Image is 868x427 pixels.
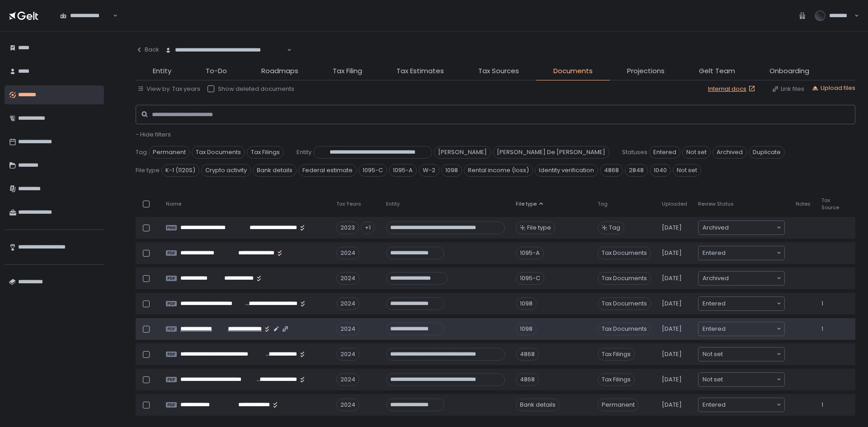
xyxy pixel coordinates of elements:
[516,247,544,259] div: 1095-A
[821,300,823,308] span: 1
[253,164,297,177] span: Bank details
[359,164,387,177] span: 1095-C
[336,297,359,310] div: 2024
[333,66,362,76] span: Tax Filing
[712,146,747,159] span: Archived
[336,399,359,411] div: 2024
[516,272,544,285] div: 1095-C
[729,223,776,232] input: Search for option
[726,324,776,333] input: Search for option
[396,66,444,76] span: Tax Estimates
[796,201,811,207] span: Notes
[516,399,560,411] div: Bank details
[336,221,359,234] div: 2023
[336,247,359,259] div: 2024
[336,272,359,285] div: 2024
[137,85,200,93] button: View by: Tax years
[729,274,776,283] input: Search for option
[662,401,682,409] span: [DATE]
[297,148,311,156] span: Entity
[464,164,533,177] span: Rental income (loss)
[708,85,757,93] a: Internal docs
[662,325,682,333] span: [DATE]
[662,224,682,232] span: [DATE]
[698,398,784,412] div: Search for option
[361,221,375,234] div: +1
[206,66,227,76] span: To-Do
[386,201,400,207] span: Entity
[625,164,648,177] span: 2848
[336,323,359,335] div: 2024
[609,224,620,232] span: Tag
[598,297,651,310] span: Tax Documents
[662,300,682,308] span: [DATE]
[811,84,855,92] button: Upload files
[434,146,491,159] span: [PERSON_NAME]
[336,373,359,386] div: 2024
[136,130,171,139] span: - Hide filters
[698,246,784,260] div: Search for option
[159,41,292,60] div: Search for option
[389,164,417,177] span: 1095-A
[698,272,784,285] div: Search for option
[516,297,537,310] div: 1098
[598,247,651,259] span: Tax Documents
[703,299,726,308] span: Entered
[136,166,160,174] span: File type
[149,146,190,159] span: Permanent
[649,146,680,159] span: Entered
[821,401,823,409] span: 1
[662,350,682,358] span: [DATE]
[698,201,734,207] span: Review Status
[821,325,823,333] span: 1
[153,66,171,76] span: Entity
[769,66,809,76] span: Onboarding
[441,164,462,177] span: 1098
[703,350,723,359] span: Not set
[516,348,539,361] div: 4868
[136,41,159,59] button: Back
[161,164,199,177] span: K-1 (1120S)
[723,375,776,384] input: Search for option
[478,66,519,76] span: Tax Sources
[682,146,711,159] span: Not set
[662,249,682,257] span: [DATE]
[598,272,651,285] span: Tax Documents
[516,201,537,207] span: File type
[598,348,635,361] span: Tax Filings
[662,201,687,207] span: Uploaded
[336,348,359,361] div: 2024
[698,221,784,235] div: Search for option
[726,400,776,409] input: Search for option
[598,399,639,411] span: Permanent
[600,164,623,177] span: 4868
[516,323,537,335] div: 1098
[698,347,784,361] div: Search for option
[662,375,682,384] span: [DATE]
[136,148,147,156] span: Tag
[703,400,726,409] span: Entered
[772,85,804,93] button: Link files
[493,146,609,159] span: [PERSON_NAME] De [PERSON_NAME]
[112,11,112,20] input: Search for option
[699,66,735,76] span: Gelt Team
[650,164,671,177] span: 1040
[166,201,181,207] span: Name
[298,164,357,177] span: Federal estimate
[192,146,245,159] span: Tax Documents
[703,324,726,333] span: Entered
[247,146,284,159] span: Tax Filings
[698,297,784,310] div: Search for option
[821,197,839,211] span: Tax Source
[726,249,776,258] input: Search for option
[703,375,723,384] span: Not set
[662,274,682,282] span: [DATE]
[598,201,608,207] span: Tag
[336,201,361,207] span: Tax Years
[136,46,159,54] div: Back
[201,164,251,177] span: Crypto activity
[527,224,551,232] span: File type
[703,249,726,258] span: Entered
